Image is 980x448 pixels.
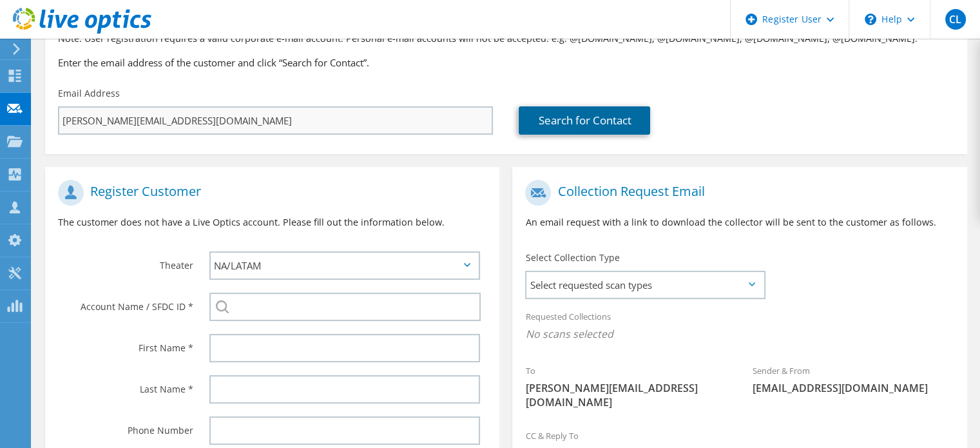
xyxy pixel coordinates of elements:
[519,106,650,135] a: Search for Contact
[525,381,727,409] span: [PERSON_NAME][EMAIL_ADDRESS][DOMAIN_NAME]
[526,272,764,298] span: Select requested scan types
[945,9,966,30] span: CL
[512,303,966,351] div: Requested Collections
[58,55,954,70] h3: Enter the email address of the customer and click “Search for Contact”.
[525,327,954,341] span: No scans selected
[865,14,876,25] svg: \n
[58,293,193,313] label: Account Name / SFDC ID *
[58,215,486,229] p: The customer does not have a Live Optics account. Please fill out the information below.
[753,381,954,395] span: [EMAIL_ADDRESS][DOMAIN_NAME]
[58,334,193,355] label: First Name *
[525,215,954,229] p: An email request with a link to download the collector will be sent to the customer as follows.
[58,251,193,272] label: Theater
[525,251,619,264] label: Select Collection Type
[58,416,193,437] label: Phone Number
[58,87,120,100] label: Email Address
[512,357,740,416] div: To
[58,375,193,396] label: Last Name *
[58,180,480,206] h1: Register Customer
[525,180,947,206] h1: Collection Request Email
[740,357,967,402] div: Sender & From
